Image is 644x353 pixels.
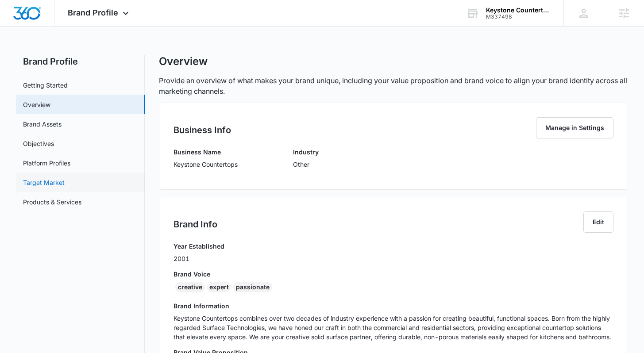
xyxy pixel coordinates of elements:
[175,282,205,292] div: creative
[536,117,613,138] button: Manage in Settings
[23,119,62,129] a: Brand Assets
[23,81,68,90] a: Getting Started
[23,178,65,187] a: Target Market
[486,7,551,14] div: account name
[174,160,238,169] p: Keystone Countertops
[16,55,145,68] h2: Brand Profile
[23,100,50,109] a: Overview
[583,211,613,233] button: Edit
[207,282,231,292] div: expert
[159,75,628,96] p: Provide an overview of what makes your brand unique, including your value proposition and brand v...
[174,269,613,279] h3: Brand Voice
[23,197,81,207] a: Products & Services
[174,147,238,157] h3: Business Name
[174,242,224,251] h3: Year Established
[68,8,118,17] span: Brand Profile
[174,123,231,137] h2: Business Info
[174,314,613,341] p: Keystone Countertops combines over two decades of industry experience with a passion for creating...
[159,55,208,68] h1: Overview
[293,160,319,169] p: Other
[174,254,224,263] p: 2001
[293,147,319,157] h3: Industry
[233,282,272,292] div: passionate
[23,139,54,148] a: Objectives
[486,14,551,20] div: account id
[174,301,613,311] h3: Brand Information
[23,158,70,168] a: Platform Profiles
[174,218,217,231] h2: Brand Info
